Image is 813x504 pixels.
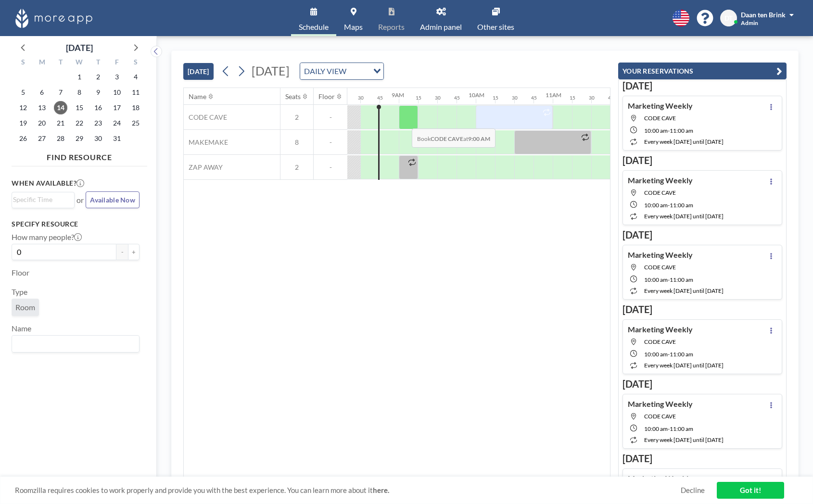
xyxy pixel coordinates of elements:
[116,244,128,260] button: -
[512,95,518,101] div: 30
[280,163,313,172] span: 2
[668,202,670,209] span: -
[16,116,30,130] span: Sunday, October 19, 2025
[12,149,147,162] h4: FIND RESOURCE
[15,9,92,28] img: organization-logo
[73,101,86,114] span: Wednesday, October 15, 2025
[54,116,67,130] span: Tuesday, October 21, 2025
[129,70,142,84] span: Saturday, October 4, 2025
[622,303,782,315] h3: [DATE]
[644,436,724,443] span: every week [DATE] until [DATE]
[314,163,347,172] span: -
[431,135,463,142] b: CODE CAVE
[184,138,228,147] span: MAKEMAKE
[670,202,693,209] span: 11:00 AM
[670,127,693,134] span: 11:00 AM
[183,63,214,80] button: [DATE]
[741,11,786,19] span: Daan ten Brink
[644,351,668,358] span: 10:00 AM
[76,195,84,205] span: or
[12,220,140,228] h3: Specify resource
[531,95,537,101] div: 45
[644,213,724,220] span: every week [DATE] until [DATE]
[12,232,82,242] label: How many people?
[644,413,676,420] span: CODE CAVE
[392,91,404,99] div: 9AM
[12,336,139,352] div: Search for option
[35,116,49,130] span: Monday, October 20, 2025
[73,86,86,99] span: Wednesday, October 8, 2025
[717,482,784,499] a: Got it!
[14,57,33,69] div: S
[670,425,693,432] span: 11:00 AM
[35,86,49,99] span: Monday, October 6, 2025
[670,276,693,283] span: 11:00 AM
[35,132,49,145] span: Monday, October 27, 2025
[126,57,145,69] div: S
[91,101,105,114] span: Thursday, October 16, 2025
[285,92,301,101] div: Seats
[70,57,89,69] div: W
[628,176,693,185] h4: Marketing Weekly
[91,116,105,130] span: Thursday, October 23, 2025
[314,113,347,122] span: -
[741,19,758,26] span: Admin
[110,70,124,84] span: Friday, October 3, 2025
[73,116,86,130] span: Wednesday, October 22, 2025
[91,132,105,145] span: Thursday, October 30, 2025
[416,95,421,101] div: 15
[16,86,30,99] span: Sunday, October 5, 2025
[280,138,313,147] span: 8
[280,113,313,122] span: 2
[16,101,30,114] span: Sunday, October 12, 2025
[644,276,668,283] span: 10:00 AM
[344,23,363,31] span: Maps
[546,91,561,99] div: 11AM
[377,95,383,101] div: 45
[644,425,668,432] span: 10:00 AM
[435,95,441,101] div: 30
[54,101,67,114] span: Tuesday, October 14, 2025
[628,325,693,334] h4: Marketing Weekly
[73,132,86,145] span: Wednesday, October 29, 2025
[644,138,724,145] span: every week [DATE] until [DATE]
[608,95,614,101] div: 45
[86,191,140,208] button: Available Now
[12,324,31,333] label: Name
[12,192,74,207] div: Search for option
[15,486,681,495] span: Roomzilla requires cookies to work properly and provide you with the best experience. You can lea...
[110,132,124,145] span: Friday, October 31, 2025
[644,362,724,369] span: every week [DATE] until [DATE]
[110,116,124,130] span: Friday, October 24, 2025
[13,194,69,205] input: Search for option
[184,163,223,172] span: ZAP AWAY
[129,116,142,130] span: Saturday, October 25, 2025
[378,23,405,31] span: Reports
[33,57,51,69] div: M
[644,338,676,345] span: CODE CAVE
[299,23,329,31] span: Schedule
[91,70,105,84] span: Thursday, October 2, 2025
[644,127,668,134] span: 10:00 AM
[724,14,733,23] span: DT
[644,114,676,122] span: CODE CAVE
[13,338,134,350] input: Search for option
[668,351,670,358] span: -
[644,189,676,196] span: CODE CAVE
[110,86,124,99] span: Friday, October 10, 2025
[189,92,206,101] div: Name
[300,63,383,79] div: Search for option
[129,86,142,99] span: Saturday, October 11, 2025
[358,95,364,101] div: 30
[681,486,705,495] a: Decline
[668,425,670,432] span: -
[644,264,676,271] span: CODE CAVE
[454,95,460,101] div: 45
[468,135,490,142] b: 9:00 AM
[107,57,126,69] div: F
[628,250,693,260] h4: Marketing Weekly
[184,113,227,122] span: CODE CAVE
[628,474,693,483] h4: Marketing Weekly
[73,70,86,84] span: Wednesday, October 1, 2025
[90,196,135,204] span: Available Now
